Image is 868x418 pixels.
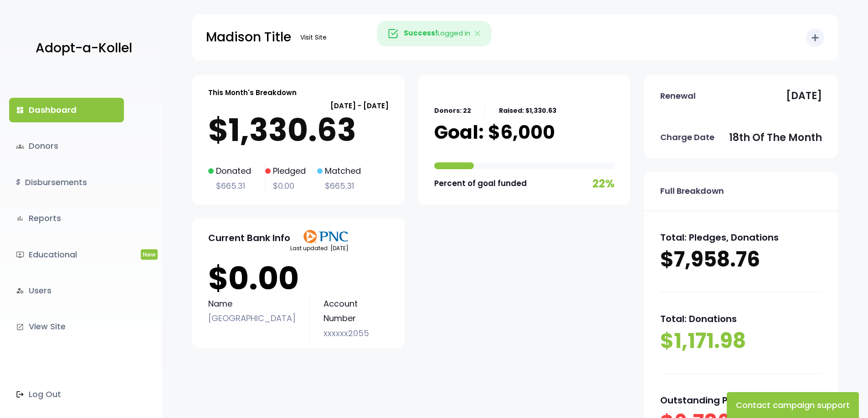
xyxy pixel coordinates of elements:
[265,179,306,193] p: $0.00
[16,251,24,259] i: ondemand_video
[208,164,251,178] p: Donated
[9,382,124,407] a: Log Out
[208,100,389,112] p: [DATE] - [DATE]
[727,392,859,418] button: Contact campaign support
[290,243,349,253] p: Last updated: [DATE]
[208,297,296,311] p: Name
[465,21,491,46] button: Close
[141,249,158,260] span: New
[9,170,124,195] a: $Disbursements
[9,278,124,303] a: manage_accountsUsers
[660,229,822,246] p: Total: Pledges, Donations
[660,246,822,274] p: $7,958.76
[16,214,24,222] i: bar_chart
[377,21,491,46] div: Logged in
[324,326,389,341] p: xxxxxx2055
[810,32,821,43] i: add
[208,260,389,297] p: $0.00
[9,98,124,122] a: dashboardDashboard
[206,26,291,49] p: Madison Title
[208,179,251,193] p: $665.31
[16,106,24,114] i: dashboard
[434,105,471,116] p: Donors: 22
[660,184,724,198] p: Full Breakdown
[729,129,822,147] p: 18th of the month
[9,134,124,158] a: groupsDonors
[208,86,297,99] p: This Month's Breakdown
[296,29,331,46] a: Visit Site
[660,89,696,103] p: Renewal
[786,87,822,105] p: [DATE]
[31,26,132,71] a: Adopt-a-Kollel
[434,176,527,191] p: Percent of goal funded
[317,179,361,193] p: $665.31
[806,29,824,47] button: add
[303,230,349,243] img: PNClogo.svg
[499,105,556,116] p: Raised: $1,330.63
[592,174,615,193] p: 22%
[660,311,822,327] p: Total: Donations
[660,130,714,145] p: Charge Date
[434,121,555,144] p: Goal: $6,000
[660,327,822,355] p: $1,171.98
[9,206,124,231] a: bar_chartReports
[9,242,124,267] a: ondemand_videoEducationalNew
[9,314,124,339] a: launchView Site
[16,287,24,295] i: manage_accounts
[16,176,21,189] i: $
[16,142,24,151] span: groups
[660,392,822,408] p: Outstanding Pledges
[208,112,389,148] p: $1,330.63
[16,323,24,331] i: launch
[324,297,389,326] p: Account Number
[208,230,290,246] p: Current Bank Info
[36,37,132,60] p: Adopt-a-Kollel
[208,311,296,326] p: [GEOGRAPHIC_DATA]
[404,28,437,38] strong: Success!
[265,164,306,178] p: Pledged
[317,164,361,178] p: Matched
